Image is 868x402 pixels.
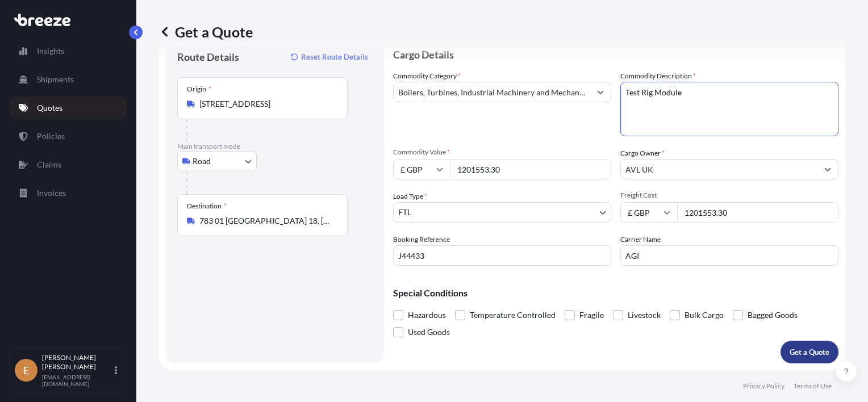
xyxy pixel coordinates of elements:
[685,307,724,324] span: Bulk Cargo
[748,307,798,324] span: Bagged Goods
[393,202,611,223] button: FTL
[37,187,66,199] p: Invoices
[37,159,61,170] p: Claims
[394,82,590,102] input: Select a commodity type
[620,148,665,159] label: Cargo Owner
[470,307,556,324] span: Temperature Controlled
[393,148,611,157] span: Commodity Value
[177,142,373,151] p: Main transport mode
[450,159,611,179] input: Type amount
[817,159,838,179] button: Show suggestions
[408,307,446,324] span: Hazardous
[10,97,127,119] a: Quotes
[393,191,427,202] span: Load Type
[177,151,257,171] button: Select transport
[199,215,333,227] input: Destination
[393,234,450,245] label: Booking Reference
[23,365,29,376] span: E
[393,245,611,266] input: Your internal reference
[794,382,832,391] a: Terms of Use
[393,288,838,298] p: Special Conditions
[42,353,112,371] p: [PERSON_NAME] [PERSON_NAME]
[677,202,838,223] input: Enter amount
[37,102,62,114] p: Quotes
[398,207,411,218] span: FTL
[579,307,604,324] span: Fragile
[620,191,838,200] span: Freight Cost
[193,156,211,167] span: Road
[620,245,838,266] input: Enter name
[37,45,64,57] p: Insights
[621,159,817,179] input: Full name
[37,74,74,85] p: Shipments
[628,307,661,324] span: Livestock
[10,40,127,62] a: Insights
[781,341,838,363] button: Get a Quote
[10,182,127,204] a: Invoices
[393,70,461,82] label: Commodity Category
[10,125,127,148] a: Policies
[620,234,661,245] label: Carrier Name
[10,153,127,176] a: Claims
[187,202,227,211] div: Destination
[408,324,450,341] span: Used Goods
[10,68,127,91] a: Shipments
[187,85,211,94] div: Origin
[37,131,65,142] p: Policies
[790,346,829,358] p: Get a Quote
[590,82,611,102] button: Show suggestions
[743,382,784,391] a: Privacy Policy
[159,23,253,41] p: Get a Quote
[199,98,333,110] input: Origin
[42,374,112,387] p: [EMAIL_ADDRESS][DOMAIN_NAME]
[620,70,696,82] label: Commodity Description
